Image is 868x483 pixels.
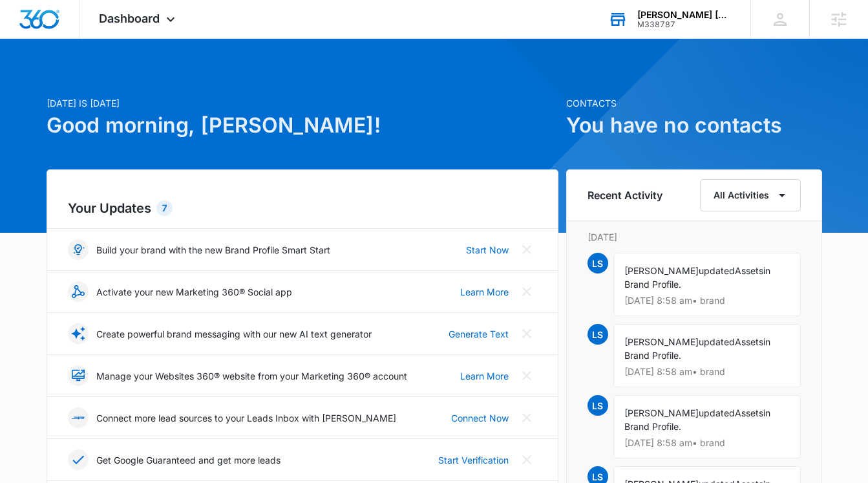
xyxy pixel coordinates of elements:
[96,327,372,341] p: Create powerful brand messaging with our new AI text generator
[735,265,763,276] span: Assets
[21,21,31,31] img: logo_orange.svg
[699,336,735,347] span: updated
[700,179,801,211] button: All Activities
[587,188,662,203] h6: Recent Activity
[460,285,509,299] a: Learn More
[624,265,699,276] span: [PERSON_NAME]
[516,239,537,260] button: Close
[735,407,763,418] span: Assets
[451,411,509,425] a: Connect Now
[624,438,790,447] p: [DATE] 8:58 am • brand
[637,20,732,29] div: account id
[466,243,509,257] a: Start Now
[34,34,142,44] div: Domain: [DOMAIN_NAME]
[96,285,292,299] p: Activate your new Marketing 360® Social app
[49,76,116,85] div: Domain Overview
[624,367,790,376] p: [DATE] 8:58 am • brand
[449,327,509,341] a: Generate Text
[516,281,537,302] button: Close
[587,230,801,244] p: [DATE]
[460,369,509,383] a: Learn More
[21,34,31,44] img: website_grey.svg
[99,12,160,25] span: Dashboard
[699,265,735,276] span: updated
[143,76,218,85] div: Keywords by Traffic
[156,200,173,216] div: 7
[624,336,699,347] span: [PERSON_NAME]
[96,369,407,383] p: Manage your Websites 360® website from your Marketing 360® account
[587,395,608,416] span: LS
[624,296,790,305] p: [DATE] 8:58 am • brand
[96,243,330,257] p: Build your brand with the new Brand Profile Smart Start
[68,199,537,218] h2: Your Updates
[129,75,139,85] img: tab_keywords_by_traffic_grey.svg
[516,365,537,386] button: Close
[96,453,281,467] p: Get Google Guaranteed and get more leads
[587,324,608,345] span: LS
[36,21,63,31] div: v 4.0.25
[516,323,537,344] button: Close
[624,407,699,418] span: [PERSON_NAME]
[438,453,509,467] a: Start Verification
[35,75,45,85] img: tab_domain_overview_orange.svg
[96,411,396,425] p: Connect more lead sources to your Leads Inbox with [PERSON_NAME]
[47,96,558,110] p: [DATE] is [DATE]
[637,10,732,20] div: account name
[566,96,822,110] p: Contacts
[699,407,735,418] span: updated
[587,253,608,274] span: LS
[735,336,763,347] span: Assets
[47,110,558,141] h1: Good morning, [PERSON_NAME]!
[516,449,537,470] button: Close
[566,110,822,141] h1: You have no contacts
[516,407,537,428] button: Close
